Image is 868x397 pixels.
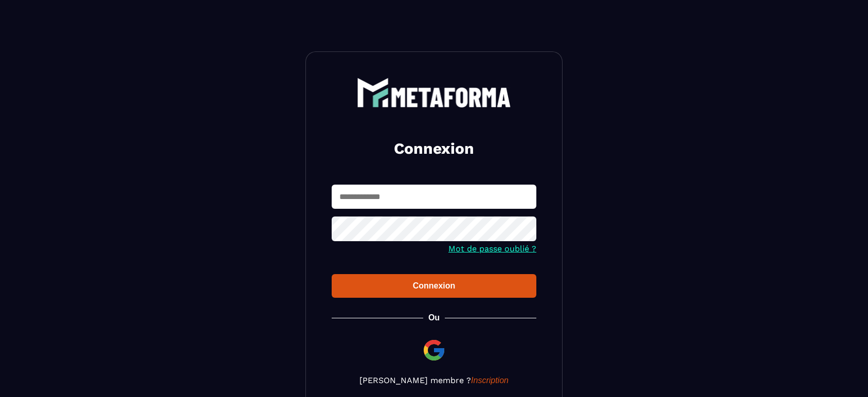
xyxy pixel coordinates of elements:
p: Ou [428,313,440,322]
a: Inscription [471,376,509,385]
p: [PERSON_NAME] membre ? [332,375,536,385]
button: Connexion [332,274,536,298]
img: logo [357,78,511,107]
a: logo [332,78,536,107]
a: Mot de passe oublié ? [448,244,536,254]
h2: Connexion [344,138,524,159]
img: google [422,338,446,363]
div: Connexion [340,281,528,291]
